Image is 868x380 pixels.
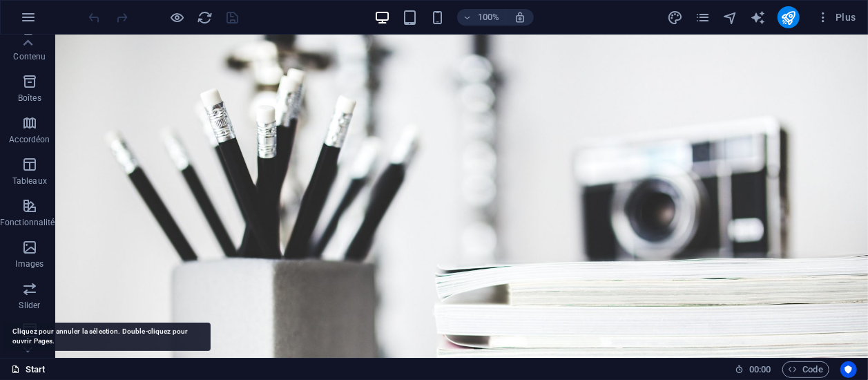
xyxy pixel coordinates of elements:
[735,361,771,378] h6: Durée de la session
[667,10,683,26] i: Design (Ctrl+Alt+Y)
[816,10,856,24] span: Plus
[457,9,506,26] button: 100%
[780,10,796,26] i: Publier
[759,364,761,374] span: :
[750,9,766,26] button: text_generator
[478,9,500,26] h6: 100%
[197,10,213,26] i: Actualiser la page
[11,361,46,378] a: Start
[840,361,857,378] button: Usercentrics
[514,11,526,23] i: Lors du redimensionnement, ajuster automatiquement le niveau de zoom en fonction de l'appareil sé...
[18,93,41,104] p: Boîtes
[13,51,46,62] p: Contenu
[789,361,823,378] span: Code
[695,10,711,26] i: Pages (Ctrl+Alt+S)
[695,9,711,26] button: pages
[811,6,862,28] button: Plus
[9,134,50,145] p: Accordéon
[722,9,739,26] button: navigator
[667,9,684,26] button: design
[778,6,800,28] button: publish
[782,361,829,378] button: Code
[12,175,47,187] p: Tableaux
[749,361,771,378] span: 00 00
[722,10,738,26] i: Navigateur
[16,258,44,269] p: Images
[750,10,766,26] i: AI Writer
[19,300,41,311] p: Slider
[197,9,213,26] button: reload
